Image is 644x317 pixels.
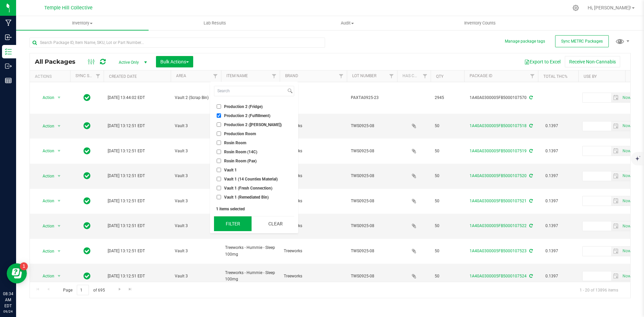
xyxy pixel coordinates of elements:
span: 0.1397 [542,146,561,156]
input: Vault 1 [217,168,221,172]
span: Production 2 ([PERSON_NAME]) [224,123,282,127]
span: TWS0925-08 [351,173,393,179]
span: Rosin Room (Pax) [224,159,257,163]
span: 0.1397 [542,171,561,181]
span: select [55,171,63,181]
span: Action [37,196,55,206]
span: select [611,271,621,281]
input: Production 2 (Fulfillment) [217,113,221,118]
span: Vault 1 [224,168,237,172]
span: select [55,146,63,156]
span: Sync from Compliance System [528,149,533,153]
span: select [55,196,63,206]
span: Set Current date [621,93,632,103]
span: 0.1397 [542,271,561,281]
span: Set Current date [621,121,632,131]
span: Action [37,221,55,231]
span: [DATE] 13:12:51 EDT [108,223,145,229]
span: select [55,247,63,256]
input: Rosin Room [217,141,221,145]
span: Production 2 (Fulfillment) [224,114,270,118]
span: select [611,196,621,206]
inline-svg: Outbound [5,63,12,69]
span: Vault 3 [175,248,217,254]
a: Qty [436,74,443,79]
span: [DATE] 13:12:51 EDT [108,173,145,179]
span: Set Current date [621,171,632,181]
span: select [621,171,632,181]
span: Vault 1 (Fresh Connection) [224,186,272,190]
span: Sync from Compliance System [528,249,533,253]
span: 50 [435,248,460,254]
input: Search [214,86,286,96]
a: Use By [584,74,597,79]
a: 1A40A0300005FB5000107520 [470,173,527,178]
span: PAXTA0925-23 [351,95,393,101]
span: All Packages [35,58,82,65]
span: select [621,121,632,131]
span: Set Current date [621,146,632,156]
span: TWS0925-08 [351,148,393,154]
span: Hi, [PERSON_NAME]! [588,5,631,10]
span: Bulk Actions [160,59,189,64]
a: Go to the next page [115,285,124,294]
span: Sync from Compliance System [528,274,533,278]
input: Vault 1 (Remediated Bin) [217,195,221,199]
div: Manage settings [572,5,580,11]
span: Treeworks [284,173,343,179]
span: Action [37,146,55,156]
a: Lab Results [149,16,281,30]
span: Sync from Compliance System [528,173,533,178]
span: Treeworks [284,273,343,279]
span: In Sync [84,196,91,206]
a: Inventory [16,16,149,30]
span: Production Room [224,132,256,136]
input: 1 [77,285,89,295]
span: select [611,247,621,256]
a: Lot Number [352,73,376,78]
span: 2945 [435,95,460,101]
span: In Sync [84,146,91,156]
a: Created Date [109,74,137,79]
button: Export to Excel [520,56,565,67]
span: 50 [435,273,460,279]
iframe: Resource center unread badge [20,262,28,270]
input: Vault 1 (14 Counties Material) [217,177,221,181]
a: 1A40A0300005FB5000107522 [470,223,527,228]
a: Filter [420,70,431,82]
span: [DATE] 13:12:51 EDT [108,248,145,254]
span: In Sync [84,171,91,180]
p: 09/24 [3,309,13,314]
th: Has COA [397,70,431,82]
a: Brand [285,73,298,78]
span: Action [37,93,55,102]
a: Audit [281,16,414,30]
a: Filter [93,70,104,82]
span: Set Current date [621,246,632,256]
inline-svg: Reports [5,77,12,84]
a: Filter [336,70,347,82]
span: Action [37,247,55,256]
span: Treeworks [284,248,343,254]
span: TWS0925-08 [351,198,393,204]
div: Actions [35,74,67,79]
span: select [611,93,621,102]
span: Vault 3 [175,223,217,229]
input: Vault 1 (Fresh Connection) [217,186,221,190]
span: TWS0925-08 [351,273,393,279]
a: Filter [386,70,397,82]
a: Filter [269,70,280,82]
span: In Sync [84,271,91,281]
a: Inventory Counts [414,16,546,30]
span: TWS0925-08 [351,123,393,129]
button: Sync METRC Packages [555,35,609,47]
span: select [55,121,63,131]
span: 0.1397 [542,196,561,206]
span: select [611,146,621,156]
span: Sync from Compliance System [528,95,533,100]
input: Rosin Room (Pax) [217,159,221,163]
a: Filter [527,70,538,82]
span: Vault 3 [175,123,217,129]
span: Set Current date [621,221,632,231]
span: select [621,221,632,231]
